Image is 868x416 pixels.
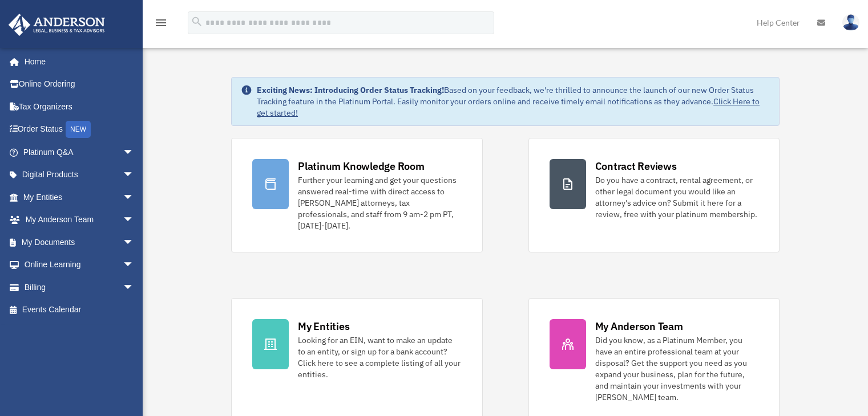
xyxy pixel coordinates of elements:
div: Do you have a contract, rental agreement, or other legal document you would like an attorney's ad... [595,174,758,220]
a: Order StatusNEW [8,118,151,141]
div: Further your learning and get your questions answered real-time with direct access to [PERSON_NAM... [298,174,461,231]
a: Online Ordering [8,73,151,96]
div: My Anderson Team [595,319,683,333]
span: arrow_drop_down [123,141,146,164]
span: arrow_drop_down [123,164,146,187]
i: menu [154,16,168,30]
a: Events Calendar [8,299,151,321]
span: arrow_drop_down [123,231,146,254]
span: arrow_drop_down [123,276,146,299]
div: Platinum Knowledge Room [298,159,425,173]
img: Anderson Advisors Platinum Portal [5,14,108,36]
a: Platinum Knowledge Room Further your learning and get your questions answered real-time with dire... [231,138,482,252]
a: Tax Organizers [8,95,151,118]
div: NEW [66,121,91,138]
img: User Pic [842,14,859,31]
a: My Anderson Teamarrow_drop_down [8,209,151,231]
a: menu [154,20,168,30]
a: Online Learningarrow_drop_down [8,254,151,276]
span: arrow_drop_down [123,209,146,232]
div: Based on your feedback, we're thrilled to announce the launch of our new Order Status Tracking fe... [257,84,770,119]
a: My Documentsarrow_drop_down [8,231,151,254]
div: Looking for an EIN, want to make an update to an entity, or sign up for a bank account? Click her... [298,335,461,380]
a: My Entitiesarrow_drop_down [8,186,151,209]
div: Contract Reviews [595,159,677,173]
span: arrow_drop_down [123,254,146,277]
i: search [191,15,203,28]
a: Billingarrow_drop_down [8,276,151,299]
span: arrow_drop_down [123,186,146,209]
a: Digital Productsarrow_drop_down [8,164,151,186]
div: Did you know, as a Platinum Member, you have an entire professional team at your disposal? Get th... [595,335,758,403]
a: Contract Reviews Do you have a contract, rental agreement, or other legal document you would like... [528,138,780,252]
a: Platinum Q&Aarrow_drop_down [8,141,151,164]
a: Click Here to get started! [257,96,760,118]
a: Home [8,50,146,73]
strong: Exciting News: Introducing Order Status Tracking! [257,85,444,95]
div: My Entities [298,319,349,333]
